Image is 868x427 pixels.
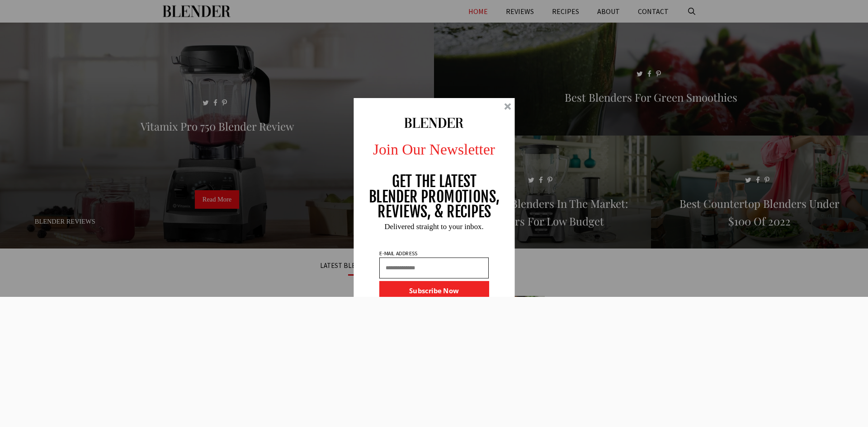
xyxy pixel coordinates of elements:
p: Join Our Newsletter [346,138,523,160]
p: GET THE LATEST BLENDER PROMOTIONS, REVIEWS, & RECIPES [368,174,500,220]
button: Subscribe Now [379,281,489,300]
iframe: Advertisement [4,297,865,425]
p: Delivered straight to your inbox. [346,222,523,230]
p: E-MAIL ADDRESS [378,250,418,256]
